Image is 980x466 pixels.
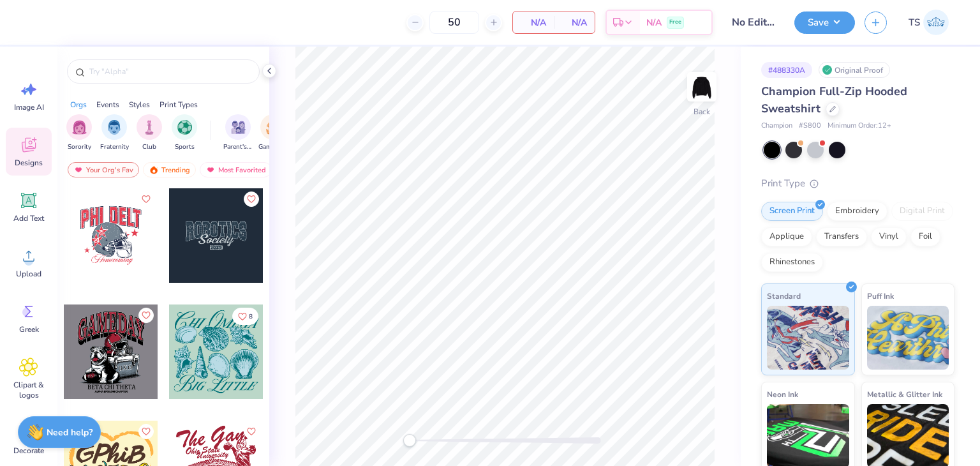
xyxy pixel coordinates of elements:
[72,120,87,135] img: Sorority Image
[909,15,920,30] span: TS
[143,162,196,177] div: Trending
[561,16,587,29] span: N/A
[100,142,129,152] span: Fraternity
[689,74,715,100] img: Back
[137,114,162,152] button: filter button
[794,11,855,34] button: Save
[68,162,139,177] div: Your Org's Fav
[205,165,216,174] img: most_fav.gif
[177,120,192,135] img: Sports Image
[767,387,798,401] span: Neon Ink
[142,142,156,152] span: Club
[129,99,150,110] div: Styles
[100,114,129,152] div: filter for Fraternity
[107,120,121,135] img: Fraternity Image
[722,10,785,35] input: Untitled Design
[232,308,258,325] button: Like
[16,269,41,279] span: Upload
[403,434,416,447] div: Accessibility label
[761,121,792,132] span: Champion
[867,306,949,370] img: Puff Ink
[266,120,281,135] img: Game Day Image
[244,424,259,439] button: Like
[13,446,44,456] span: Decorate
[19,324,39,334] span: Greek
[694,106,710,117] div: Back
[223,142,253,152] span: Parent's Weekend
[646,16,662,29] span: N/A
[521,16,546,29] span: N/A
[138,308,154,323] button: Like
[867,387,942,401] span: Metallic & Glitter Ink
[96,99,119,110] div: Events
[816,227,867,246] div: Transfers
[200,162,272,177] div: Most Favorited
[223,114,253,152] div: filter for Parent's Weekend
[867,289,894,303] span: Puff Ink
[923,10,949,35] img: Test Stage Admin Two
[761,84,907,116] span: Champion Full-Zip Hooded Sweatshirt
[100,114,129,152] button: filter button
[137,114,162,152] div: filter for Club
[910,227,940,246] div: Foil
[172,114,197,152] div: filter for Sports
[767,289,801,303] span: Standard
[15,158,43,168] span: Designs
[828,121,891,132] span: Minimum Order: 12 +
[66,114,92,152] div: filter for Sorority
[223,114,253,152] button: filter button
[66,114,92,152] button: filter button
[13,213,44,223] span: Add Text
[258,114,288,152] div: filter for Game Day
[8,380,50,400] span: Clipart & logos
[767,306,849,370] img: Standard
[891,202,953,221] div: Digital Print
[249,313,253,320] span: 8
[14,102,44,112] span: Image AI
[258,142,288,152] span: Game Day
[761,227,812,246] div: Applique
[669,18,681,27] span: Free
[819,62,890,78] div: Original Proof
[429,11,479,34] input: – –
[258,114,288,152] button: filter button
[142,120,156,135] img: Club Image
[73,165,84,174] img: most_fav.gif
[172,114,197,152] button: filter button
[175,142,195,152] span: Sports
[761,253,823,272] div: Rhinestones
[761,176,954,191] div: Print Type
[160,99,198,110] div: Print Types
[799,121,821,132] span: # S800
[871,227,907,246] div: Vinyl
[149,165,159,174] img: trending.gif
[138,424,154,439] button: Like
[47,426,93,439] strong: Need help?
[138,192,154,207] button: Like
[231,120,246,135] img: Parent's Weekend Image
[903,10,954,35] a: TS
[761,62,812,78] div: # 488330A
[70,99,87,110] div: Orgs
[88,65,251,78] input: Try "Alpha"
[68,142,91,152] span: Sorority
[827,202,887,221] div: Embroidery
[244,192,259,207] button: Like
[761,202,823,221] div: Screen Print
